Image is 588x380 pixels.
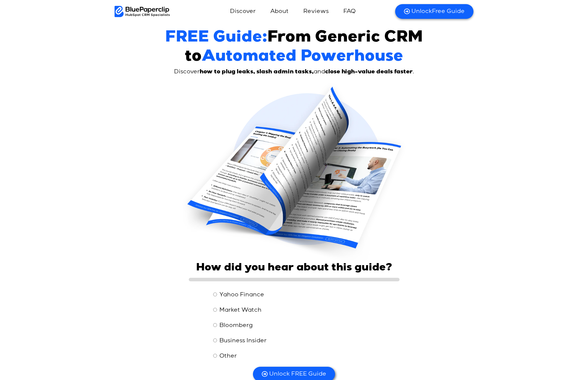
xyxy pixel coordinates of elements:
a: Reviews [297,4,334,19]
nav: Menu [192,4,395,19]
label: Other [219,353,237,359]
strong: close high-value deals faster [325,69,413,75]
strong: how to plug leaks, slash admin tasks, [200,69,314,75]
span: Unlock [411,9,432,14]
h1: From Generic CRM to [154,29,434,67]
span: FREE Guide: [165,30,267,46]
h2: How did you hear about this guide? [196,262,392,275]
a: UnlockFree Guide [395,4,473,19]
label: Business Insider [219,338,266,344]
a: Discover [224,4,261,19]
label: Yahoo Finance [219,292,264,298]
p: Discover and . [162,67,427,77]
a: About [264,4,294,19]
label: Market Watch [219,307,261,313]
span: Unlock FREE Guide [269,370,326,378]
span: Automated Powerhouse [202,49,403,65]
span: Free Guide [411,8,465,15]
a: FAQ [337,4,362,19]
label: Bloomberg [219,323,253,328]
img: BluePaperClip Logo black [115,6,170,17]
